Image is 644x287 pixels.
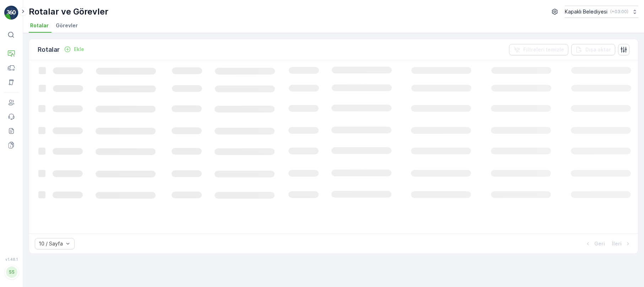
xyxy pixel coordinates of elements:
button: Ekle [61,45,87,54]
p: Geri [594,240,605,247]
p: Filtreleri temizle [523,46,564,53]
p: ( +03:00 ) [610,9,628,15]
p: Ekle [74,46,84,53]
p: Dışa aktar [585,46,611,53]
p: İleri [612,240,622,247]
p: Rotalar [38,45,60,55]
button: Geri [584,239,606,248]
button: Filtreleri temizle [509,44,568,55]
div: SS [6,266,17,278]
span: Görevler [56,22,78,29]
button: İleri [611,239,632,248]
span: Rotalar [30,22,49,29]
img: logo [4,6,18,20]
button: Dışa aktar [571,44,615,55]
button: Kapaklı Belediyesi(+03:00) [565,6,638,18]
span: v 1.48.1 [4,257,18,261]
button: SS [4,263,18,281]
p: Kapaklı Belediyesi [565,8,607,15]
p: Rotalar ve Görevler [29,6,108,17]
